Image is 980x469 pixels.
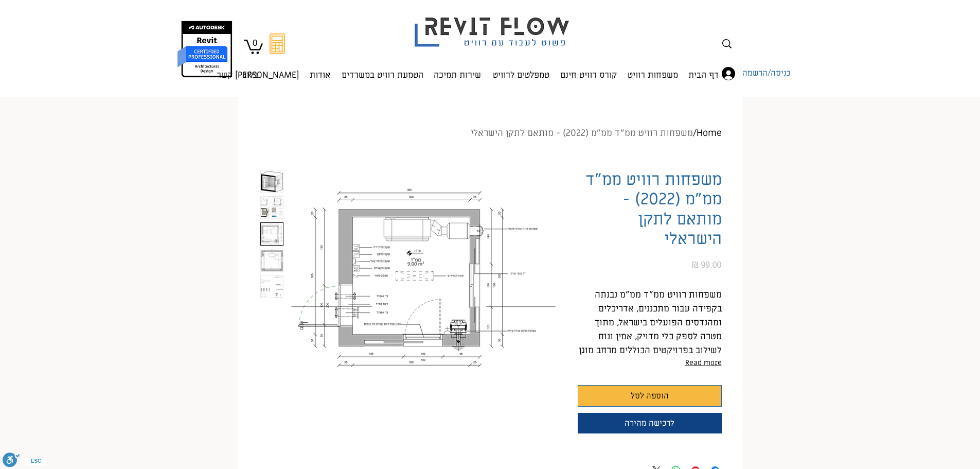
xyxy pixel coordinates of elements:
[267,128,722,139] div: /
[261,275,283,298] img: Thumbnail: משפחות רוויט ממד לפי התקן הישראלי
[261,249,283,271] img: Thumbnail: משפחות רוויט ממד לפי התקן הישראלי
[260,170,283,193] div: 1 / 5
[697,127,722,139] a: Home
[715,64,761,83] button: כניסה/הרשמה
[489,61,554,90] p: טמפלטים לרוויט
[404,2,582,49] img: Revit flow logo פשוט לעבוד עם רוויט
[239,61,262,90] p: בלוג
[578,170,722,249] h1: משפחות רוויט ממ"ד ממ"מ (2022) - מותאם לתקן הישראלי
[236,60,724,81] nav: אתר
[260,222,283,246] div: 3 / 5
[261,223,283,245] img: Thumbnail: משפחות רוויט ממד תיבת נח לפי התקן הישראלי
[335,60,429,81] a: הטמעת רוויט במשרדים
[260,170,283,193] button: Thumbnail: משפחות רוויט ממ"ד תיבת נח לפי התקן הישראלי
[261,170,283,193] img: Thumbnail: משפחות רוויט ממ"ד תיבת נח לפי התקן הישראלי
[555,60,622,81] a: קורס רוויט חינם
[238,60,263,81] a: בלוג
[212,61,303,90] p: [PERSON_NAME] קשר
[429,60,486,81] a: שירות תמיכה
[625,418,674,428] span: לרכישה מהירה
[260,275,283,298] div: 5 / 5
[631,390,669,402] span: הוספה לסל
[556,61,621,90] p: קורס רוויט חינם
[290,170,557,386] img: משפחות רוויט ממד תיבת נח לפי התקן הישראלי
[253,38,257,48] text: 0
[260,275,283,298] button: Thumbnail: משפחות רוויט ממד לפי התקן הישראלי
[260,196,283,219] button: Thumbnail: משפחות רוויט ממד תיבת נח לפי התקן הישראלי
[261,197,283,219] img: Thumbnail: משפחות רוויט ממד תיבת נח לפי התקן הישראלי
[260,222,283,246] button: Thumbnail: משפחות רוויט ממד תיבת נח לפי התקן הישראלי
[739,67,794,80] span: כניסה/הרשמה
[623,61,682,90] p: משפחות רוויט
[244,38,263,54] a: עגלה עם 0 פריטים
[304,60,335,81] a: אודות
[578,413,722,433] button: לרכישה מהירה
[270,33,285,54] svg: מחשבון מעבר מאוטוקאד לרוויט
[683,60,724,81] a: דף הבית
[260,196,283,219] div: 2 / 5
[260,249,283,272] div: 4 / 5
[578,357,722,369] button: Read more
[622,60,683,81] a: משפחות רוויט
[430,61,485,90] p: שירות תמיכה
[260,249,283,272] button: Thumbnail: משפחות רוויט ממד לפי התקן הישראלי
[578,288,722,399] p: משפחות רוויט ממ"ד ממ"מ נבנתה בקפידה עבור מתכננים, אדריכלים ומהנדסים הפועלים בישראל, מתוך מטרה לספ...
[692,260,722,269] span: 99.00 ₪
[337,61,427,90] p: הטמעת רוויט במשרדים
[578,385,722,407] button: הוספה לסל
[306,61,334,90] p: אודות
[684,61,723,90] p: דף הבית
[176,21,234,78] img: autodesk certified professional in revit for architectural design יונתן אלדד
[263,60,304,81] a: [PERSON_NAME] קשר
[471,127,693,139] a: משפחות רוויט ממ"ד ממ"מ (2022) - מותאם לתקן הישראלי
[486,60,555,81] a: טמפלטים לרוויט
